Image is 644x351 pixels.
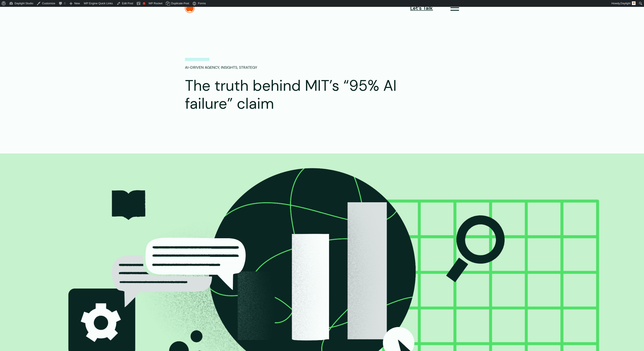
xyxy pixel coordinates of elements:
a: Let’s Talk [410,4,433,12]
h1: The truth behind MIT’s “95% AI failure” claim [185,77,445,113]
img: The Daylight Studio Logo [185,3,195,13]
p: ai-driven agency, Insights, Strategy [185,58,257,70]
div: Focus keyphrase not set [143,2,145,5]
span: Daylight [620,2,631,5]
